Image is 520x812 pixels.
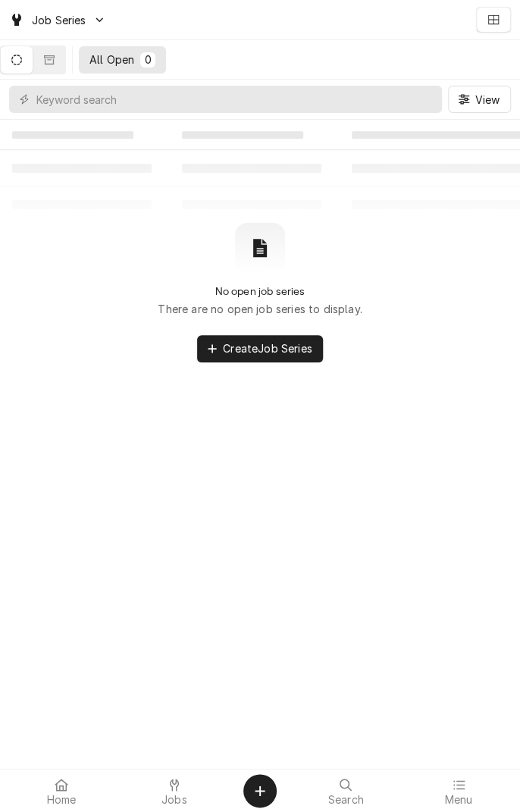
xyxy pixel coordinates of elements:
a: Menu [403,773,515,809]
input: Keyword search [36,86,434,113]
p: There are no open job series to display. [158,301,362,317]
button: Create Object [243,774,277,807]
span: Menu [444,794,472,806]
a: Home [6,773,117,809]
span: View [471,92,503,108]
span: Jobs [161,794,187,806]
span: Job Series [32,12,86,28]
a: Go to Job Series [3,8,112,33]
button: View [448,86,511,113]
a: Search [290,773,402,809]
div: 0 [143,52,152,67]
button: CreateJob Series [197,335,323,362]
span: Create Job Series [220,340,315,356]
a: Jobs [119,773,230,809]
h2: No open job series [215,285,305,298]
span: Search [328,794,364,806]
span: Home [47,794,77,806]
span: ‌ [12,131,133,139]
span: ‌ [182,131,303,139]
div: All Open [89,52,134,67]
